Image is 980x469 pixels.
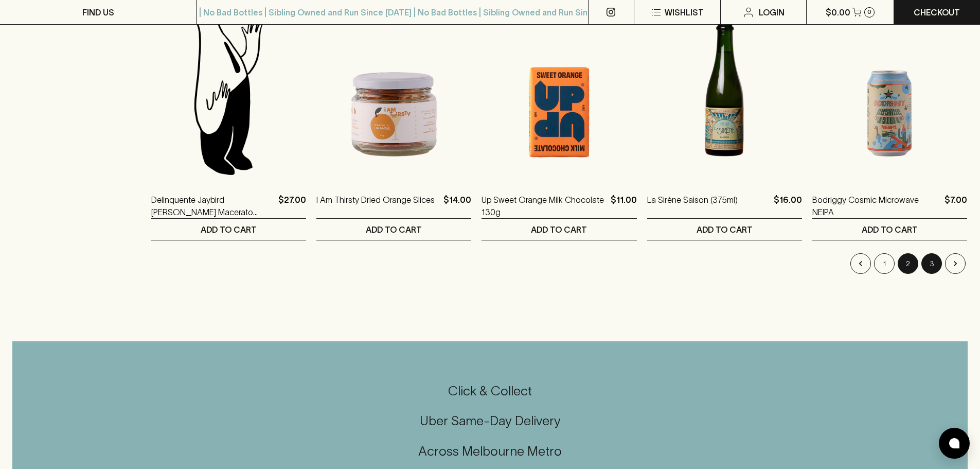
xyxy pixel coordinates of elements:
[151,219,306,240] button: ADD TO CART
[898,253,918,274] button: page 2
[12,412,968,429] h5: Uber Same-Day Delivery
[151,194,274,218] a: Delinquente Jaybird [PERSON_NAME] Macerato 2025
[774,194,802,218] p: $16.00
[12,383,968,399] h5: Click & Collect
[82,6,114,19] p: FIND US
[850,253,871,274] button: Go to previous page
[949,438,959,448] img: bubble-icon
[665,6,704,19] p: Wishlist
[482,219,636,240] button: ADD TO CART
[945,194,967,218] p: $7.00
[759,6,785,19] p: Login
[316,194,435,218] a: I Am Thirsty Dried Orange Slices
[316,219,471,240] button: ADD TO CART
[921,253,942,274] button: Go to page 3
[647,219,802,240] button: ADD TO CART
[826,6,850,19] p: $0.00
[443,194,471,218] p: $14.00
[482,194,606,218] a: Up Sweet Orange Milk Chocolate 130g
[914,6,960,19] p: Checkout
[697,223,753,236] p: ADD TO CART
[647,194,738,218] a: La Sirène Saison (375ml)
[151,253,967,274] nav: pagination navigation
[278,194,306,218] p: $27.00
[945,253,966,274] button: Go to next page
[201,223,257,236] p: ADD TO CART
[812,219,967,240] button: ADD TO CART
[366,223,422,236] p: ADD TO CART
[862,223,918,236] p: ADD TO CART
[12,443,968,460] h5: Across Melbourne Metro
[867,9,871,15] p: 0
[531,223,587,236] p: ADD TO CART
[812,194,940,218] a: Bodriggy Cosmic Microwave NEIPA
[874,253,895,274] button: Go to page 1
[611,194,637,218] p: $11.00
